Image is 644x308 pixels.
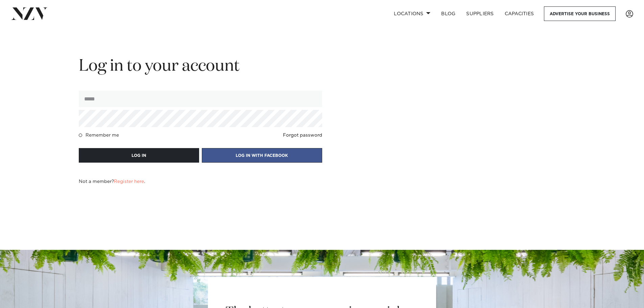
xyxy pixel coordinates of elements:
h2: Log in to your account [79,56,322,77]
h4: Remember me [86,133,119,138]
button: LOG IN [79,148,199,163]
img: nzv-logo.png [11,7,48,20]
a: LOG IN WITH FACEBOOK [202,152,322,158]
a: Capacities [499,6,540,21]
a: Register here [114,179,144,184]
a: BLOG [436,6,461,21]
a: Locations [388,6,436,21]
button: LOG IN WITH FACEBOOK [202,148,322,163]
a: Forgot password [283,133,322,138]
a: Advertise your business [544,6,616,21]
a: SUPPLIERS [461,6,499,21]
h4: Not a member? . [79,179,145,184]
